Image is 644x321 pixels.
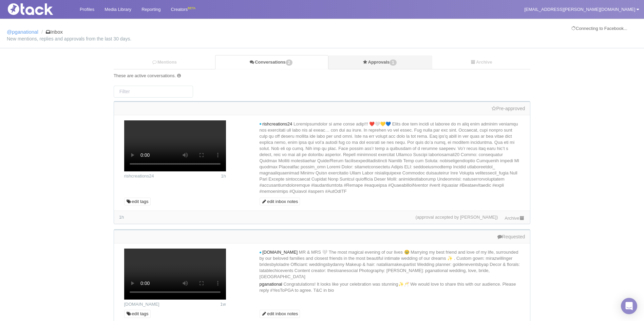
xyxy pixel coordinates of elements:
[119,215,124,220] span: 1h
[220,301,226,307] time: Posted: 2025-10-06 02:24 UTC
[390,60,397,66] span: 1
[262,121,292,126] span: rishcreations24
[40,29,63,35] li: Inbox
[260,310,300,318] a: edit inbox notes
[215,55,328,69] a: Conversations2
[260,121,519,194] span: Loremipsumdolor si ame conse adip!!! ❤️🤍💛💙 Elits doe tem incidi ut laboree do m aliq enim adminim...
[260,282,516,293] span: Congratulations! It looks like your celebration was stunning✨🥂 We would love to share this with o...
[119,215,124,220] time: Latest comment: 2025-10-15 14:50 UTC
[260,282,282,287] span: pganational
[7,36,637,41] small: New mentions, replies and approvals from the last 30 days.
[188,5,195,12] div: BETA
[505,216,525,221] a: Archive
[286,60,293,66] span: 2
[221,173,226,179] span: 1h
[124,198,151,206] a: edit tags
[328,55,432,69] a: Approvals1
[221,173,226,179] time: Posted: 2025-10-15 14:49 UTC
[119,105,525,112] div: Pre-approved
[5,3,73,15] img: Tack
[124,310,151,318] a: edit tags
[260,250,520,279] span: MR & MRS 🤍 The most magical evening of our lives 🥹 Marrying my best friend and love of my life, s...
[260,123,261,125] i: new
[621,298,637,314] div: Open Intercom Messenger
[114,73,531,79] div: These are active conversations.
[432,55,531,69] a: Archive
[7,29,38,35] a: @pganational
[260,198,300,206] a: edit inbox notes
[571,26,637,32] div: Connecting to Facebook...
[571,32,637,41] iframe: fb:login_button Facebook Social Plugin
[119,234,525,240] div: Requested
[124,302,159,307] a: [DOMAIN_NAME]
[415,215,498,220] div: (approval accepted by [PERSON_NAME])
[220,302,226,307] span: 1w
[124,173,154,179] a: rishcreations24
[114,55,215,69] a: Mentions
[114,86,193,98] input: Filter
[260,252,261,254] i: new
[262,250,298,255] span: [DOMAIN_NAME]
